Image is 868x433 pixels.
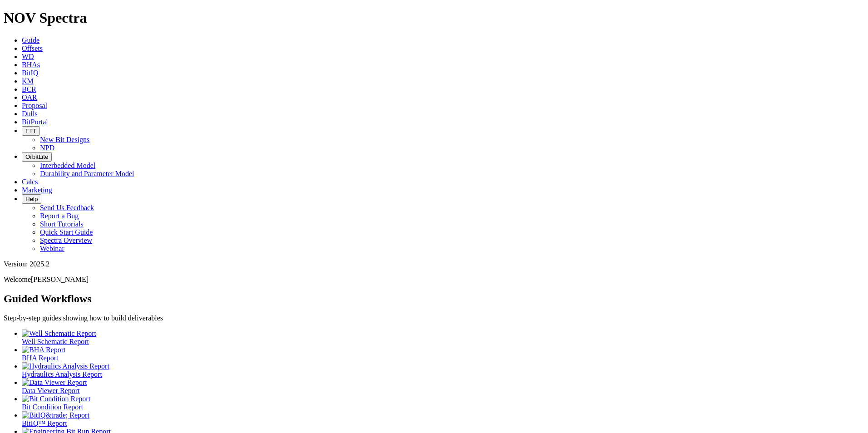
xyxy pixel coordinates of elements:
[22,85,36,93] a: BCR
[22,411,864,427] a: BitIQ&trade; Report BitIQ™ Report
[40,245,64,252] a: Webinar
[40,136,89,143] a: New Bit Designs
[22,44,43,52] a: Offsets
[22,102,47,109] a: Proposal
[22,178,38,186] a: Calcs
[22,354,58,362] span: BHA Report
[22,93,37,101] a: OAR
[22,126,40,136] button: FTT
[22,370,102,378] span: Hydraulics Analysis Report
[40,228,93,236] a: Quick Start Guide
[22,395,864,411] a: Bit Condition Report Bit Condition Report
[4,293,864,305] h2: Guided Workflows
[22,330,96,338] img: Well Schematic Report
[40,236,92,244] a: Spectra Overview
[22,186,52,194] a: Marketing
[22,379,864,394] a: Data Viewer Report Data Viewer Report
[4,10,864,26] h1: NOV Spectra
[22,118,48,126] a: BitPortal
[40,212,79,220] a: Report a Bug
[40,220,84,228] a: Short Tutorials
[22,403,83,411] span: Bit Condition Report
[22,61,40,69] a: BHAs
[25,196,38,202] span: Help
[40,144,54,152] a: NPD
[31,276,89,283] span: [PERSON_NAME]
[40,162,95,169] a: Interbedded Model
[22,338,89,345] span: Well Schematic Report
[22,36,39,44] a: Guide
[22,152,52,162] button: OrbitLite
[22,419,67,427] span: BitIQ™ Report
[22,346,864,362] a: BHA Report BHA Report
[4,314,864,322] p: Step-by-step guides showing how to build deliverables
[22,110,38,118] a: Dulls
[40,170,134,177] a: Durability and Parameter Model
[22,53,34,60] a: WD
[22,69,38,77] a: BitIQ
[22,395,90,403] img: Bit Condition Report
[22,77,34,85] a: KM
[22,411,89,419] img: BitIQ&trade; Report
[22,346,65,354] img: BHA Report
[22,362,864,378] a: Hydraulics Analysis Report Hydraulics Analysis Report
[22,387,80,394] span: Data Viewer Report
[25,128,36,134] span: FTT
[22,362,109,370] img: Hydraulics Analysis Report
[4,276,864,284] p: Welcome
[25,153,48,160] span: OrbitLite
[22,194,41,204] button: Help
[40,204,94,212] a: Send Us Feedback
[22,379,87,387] img: Data Viewer Report
[22,330,864,345] a: Well Schematic Report Well Schematic Report
[4,260,864,268] div: Version: 2025.2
